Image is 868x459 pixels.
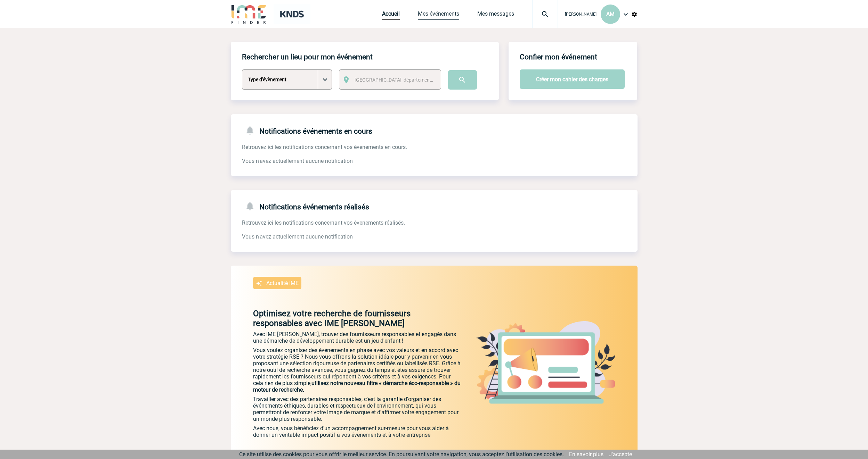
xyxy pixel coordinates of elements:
[242,219,405,226] span: Retrouvez ici les notifications concernant vos évenements réalisés.
[448,70,477,90] input: Submit
[245,125,259,135] img: notifications-24-px-g.png
[476,321,615,404] img: actu.png
[242,53,373,61] h4: Rechercher un lieu pour mon événement
[477,10,514,20] a: Mes messages
[253,380,461,393] span: utilisez notre nouveau filtre « démarche éco-responsable » du moteur de recherche.
[242,144,407,150] span: Retrouvez ici les notifications concernant vos évenements en cours.
[231,309,462,328] p: Optimisez votre recherche de fournisseurs responsables avec IME [PERSON_NAME]
[355,77,451,83] span: [GEOGRAPHIC_DATA], département, région...
[266,280,299,286] p: Actualité IME
[418,10,459,20] a: Mes événements
[565,12,597,17] span: [PERSON_NAME]
[239,451,564,458] span: Ce site utilise des cookies pour vous offrir le meilleur service. En poursuivant votre navigation...
[245,201,259,211] img: notifications-24-px-g.png
[253,347,462,393] p: Vous voulez organiser des événements en phase avec vos valeurs et en accord avec votre stratégie ...
[253,396,462,422] p: Travailler avec des partenaires responsables, c'est la garantie d'organiser des événements éthiqu...
[382,10,400,20] a: Accueil
[242,125,372,135] h4: Notifications événements en cours
[231,4,267,24] img: IME-Finder
[242,158,353,164] span: Vous n'avez actuellement aucune notification
[606,11,615,17] span: AM
[569,451,603,458] a: En savoir plus
[242,201,369,211] h4: Notifications événements réalisés
[520,69,625,89] button: Créer mon cahier des charges
[609,451,632,458] a: J'accepte
[253,331,462,344] p: Avec IME [PERSON_NAME], trouver des fournisseurs responsables et engagés dans une démarche de dév...
[520,53,597,61] h4: Confier mon événement
[242,233,353,240] span: Vous n'avez actuellement aucune notification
